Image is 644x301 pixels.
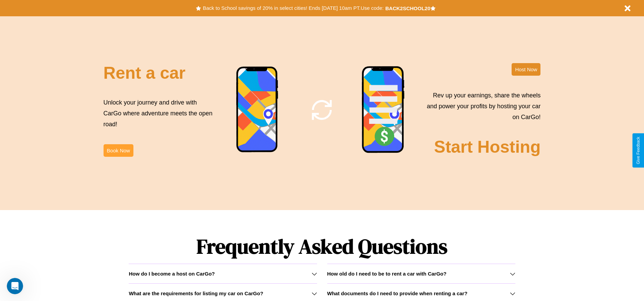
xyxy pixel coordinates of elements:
[201,3,385,13] button: Back to School savings of 20% in select cities! Ends [DATE] 10am PT.Use code:
[327,271,447,277] h3: How old do I need to be to rent a car with CarGo?
[434,137,541,157] h2: Start Hosting
[636,137,641,164] div: Give Feedback
[129,290,263,296] h3: What are the requirements for listing my car on CarGo?
[129,229,515,264] h1: Frequently Asked Questions
[104,97,215,130] p: Unlock your journey and drive with CarGo where adventure meets the open road!
[129,271,215,277] h3: How do I become a host on CarGo?
[7,278,23,294] iframe: Intercom live chat
[104,144,133,157] button: Book Now
[327,290,467,296] h3: What documents do I need to provide when renting a car?
[104,63,186,83] h2: Rent a car
[512,63,540,76] button: Host Now
[423,90,540,123] p: Rev up your earnings, share the wheels and power your profits by hosting your car on CarGo!
[385,5,430,11] b: BACK2SCHOOL20
[362,66,405,154] img: phone
[236,66,279,153] img: phone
